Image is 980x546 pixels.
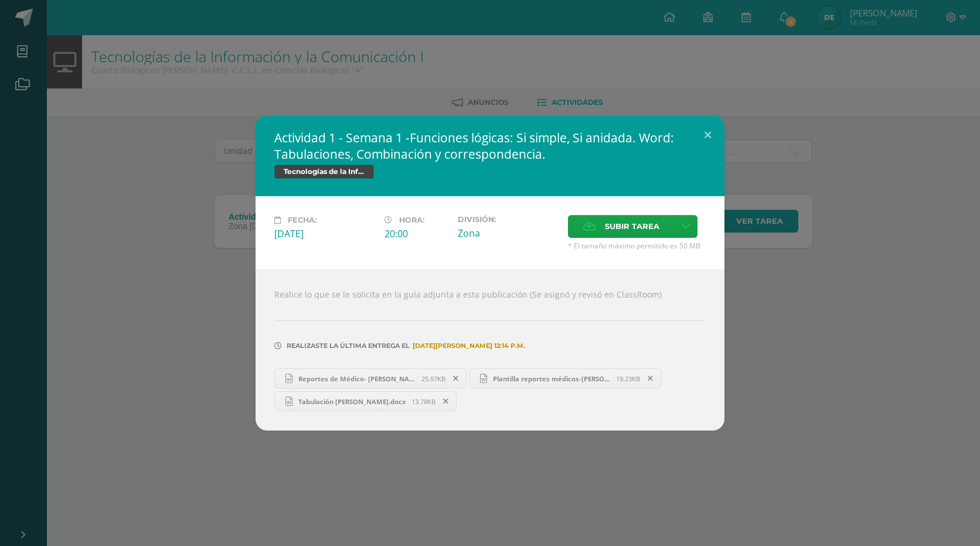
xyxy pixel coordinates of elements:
[274,129,706,162] h2: Actividad 1 - Semana 1 -Funciones lógicas: Si simple, Si anidada. Word: Tabulaciones, Combinación...
[605,216,659,237] span: Subir tarea
[384,227,448,240] div: 20:00
[287,342,410,350] span: Realizaste la última entrega el
[292,374,421,383] span: Reportes de Médico- [PERSON_NAME].docx
[274,227,375,240] div: [DATE]
[256,269,724,431] div: Realice lo que se le solicita en la guía adjunta a esta publicación (Se asignó y revisó en ClassR...
[469,368,662,388] a: Plantilla reportes médicos-[PERSON_NAME].docx 19.23KB
[458,215,559,224] label: División:
[274,368,467,388] a: Reportes de Médico- [PERSON_NAME].docx 25.97KB
[274,165,374,179] span: Tecnologías de la Información y la Comunicación I
[421,374,445,383] span: 25.97KB
[458,227,559,240] div: Zona
[436,395,456,408] span: Remover entrega
[487,374,616,383] span: Plantilla reportes médicos-[PERSON_NAME].docx
[274,391,457,411] a: Tabulación [PERSON_NAME].docx 13.78KB
[292,397,411,406] span: Tabulación [PERSON_NAME].docx
[568,241,706,251] span: * El tamaño máximo permitido es 50 MB
[446,372,466,385] span: Remover entrega
[691,115,724,155] button: Close (Esc)
[616,374,640,383] span: 19.23KB
[641,372,661,385] span: Remover entrega
[399,216,424,224] span: Hora:
[411,397,435,406] span: 13.78KB
[288,216,317,224] span: Fecha:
